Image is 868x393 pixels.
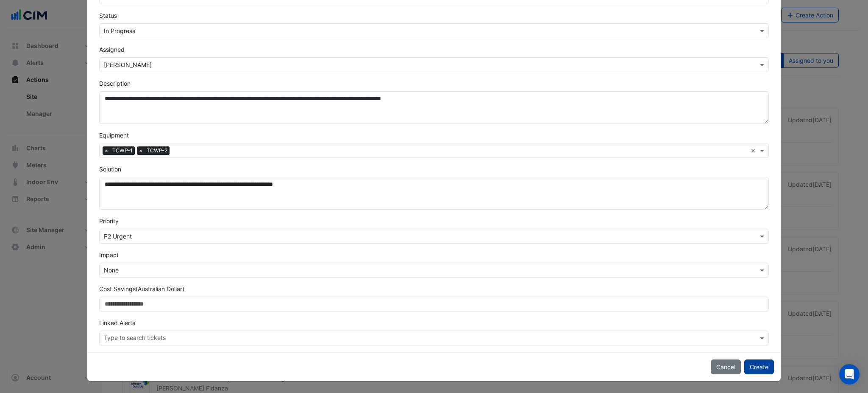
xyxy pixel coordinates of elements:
[137,146,145,155] span: ×
[145,146,170,155] span: TCWP-2
[711,359,741,374] button: Cancel
[99,79,131,88] label: Description
[110,146,135,155] span: TCWP-1
[99,45,125,54] label: Assigned
[103,146,110,155] span: ×
[99,216,119,225] label: Priority
[103,333,166,344] div: Type to search tickets
[751,146,758,155] span: Clear
[744,359,774,374] button: Create
[99,318,135,327] label: Linked Alerts
[99,250,119,259] label: Impact
[839,364,860,385] div: Open Intercom Messenger
[99,131,129,140] label: Equipment
[99,11,117,20] label: Status
[99,165,121,174] label: Solution
[99,284,184,293] label: Cost Savings (Australian Dollar)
